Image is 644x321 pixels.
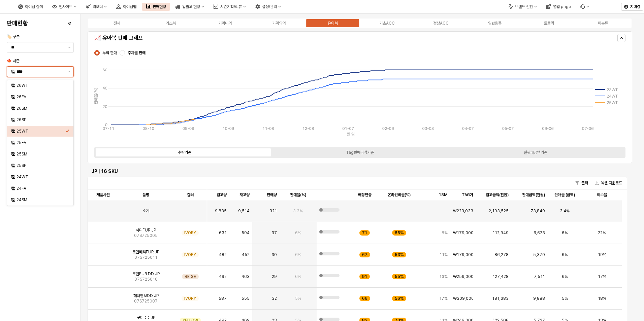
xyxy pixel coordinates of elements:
span: 07S725011 [134,255,157,260]
div: 브랜드 전환 [504,3,541,11]
span: 17% [439,296,448,301]
span: 주차별 판매 [128,50,146,56]
label: 기초복 [144,20,198,26]
div: 26WT [17,83,65,88]
span: 로건FUR DD JP [132,271,160,277]
div: 24WT [17,174,65,180]
span: 9,888 [533,296,545,301]
span: TAG가 [462,192,473,198]
h5: 📈 유아복 판매 그래프 [94,35,491,41]
span: 🏷️ 구분 [7,34,20,39]
div: 입출고 현황 [171,3,208,11]
span: 11% [440,252,448,257]
span: 32 [272,296,277,301]
span: 73,849 [530,208,545,214]
p: 지미경 [630,4,640,9]
span: ₩179,000 [453,230,474,236]
span: 555 [241,296,250,301]
span: 07S725005 [134,233,158,238]
span: 회수율 [597,192,607,198]
div: 수량기준 [178,150,191,155]
span: 66 [362,296,367,301]
div: 판매현황 [153,4,166,9]
span: 18% [598,296,606,301]
div: 26SM [17,106,65,111]
button: 엑셀 다운로드 [592,179,625,187]
span: 로건배색FUR JP [132,249,159,255]
div: 아이템맵 [112,3,140,11]
span: BEIGE [185,274,196,279]
div: 인사이트 [48,3,80,11]
div: 일반용품 [488,21,502,26]
span: IVORY [184,230,196,236]
span: 321 [269,208,277,214]
span: 🍁 시즌 [7,59,20,63]
div: 입출고 현황 [182,4,200,9]
label: 미분류 [576,20,630,26]
div: 25FA [17,140,65,145]
div: 25SP [17,163,65,168]
span: 19% [598,252,606,257]
div: 25WT [17,129,65,134]
span: 463 [241,274,250,279]
label: 기획내의 [198,20,252,26]
div: 24SM [17,197,65,203]
span: 91 [362,274,367,279]
span: 입고량 [217,192,227,198]
div: 리오더 [93,4,103,9]
span: 22% [598,230,606,236]
div: 26SP [17,117,65,122]
div: 미분류 [598,21,608,26]
button: 필터 [573,179,591,187]
label: Tag판매금액기준 [272,149,448,155]
span: 5% [562,296,568,301]
div: 리오더 [82,3,111,11]
span: 9,514 [238,208,250,214]
div: 기획내의 [218,21,232,26]
label: 실판매금액기준 [448,149,623,155]
button: Hide [617,34,625,42]
span: 판매율(%) [290,192,306,198]
h4: 판매현황 [7,20,28,27]
div: 기획외의 [272,21,286,26]
span: 13% [439,274,448,279]
span: 9,835 [215,208,227,214]
span: 품명 [142,192,149,198]
span: ₩309,000 [453,296,474,301]
span: 482 [219,252,227,257]
span: 6% [562,252,568,257]
span: 3.4% [560,208,570,214]
div: 설정/관리 [262,4,277,9]
span: 56% [395,296,404,301]
span: 제품사진 [96,192,110,198]
div: Tag판매금액기준 [346,150,374,155]
span: 30 [271,252,277,257]
span: ₩259,000 [453,274,474,279]
span: 3.3% [293,208,303,214]
span: 492 [219,274,227,279]
span: 65% [395,230,404,236]
span: 631 [219,230,227,236]
div: 인사이트 [59,4,72,9]
label: 정상ACC [414,20,468,26]
label: 기초ACC [360,20,414,26]
span: 55% [395,274,404,279]
div: 아이템 검색 [14,3,47,11]
span: 판매량 [267,192,277,198]
span: 헤더엠보DD JP [133,293,159,298]
div: 24FA [17,186,65,191]
span: 2,193,525 [489,208,509,214]
span: 매장편중 [358,192,372,198]
div: 설정/관리 [251,3,285,11]
div: 아이템맵 [123,4,136,9]
div: 브랜드 전환 [515,4,533,9]
main: App Frame [81,14,644,321]
span: ₩179,000 [453,252,474,257]
label: 기획외의 [252,20,306,26]
span: 온라인비율(%) [388,192,411,198]
div: 기초복 [166,21,176,26]
span: 컬러 [187,192,194,198]
span: 5,370 [533,252,545,257]
div: 실판매금액기준 [524,150,547,155]
span: 112,949 [492,230,509,236]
